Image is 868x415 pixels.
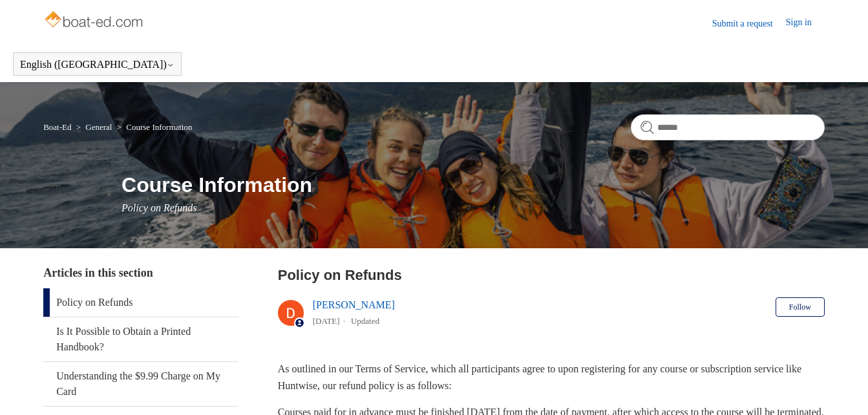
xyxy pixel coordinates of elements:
[43,122,74,132] li: Boat-Ed
[20,59,175,70] button: English ([GEOGRAPHIC_DATA])
[43,317,238,361] a: Is It Possible to Obtain a Printed Handbook?
[85,122,112,132] a: General
[114,122,193,132] li: Course Information
[122,202,196,213] span: Policy on Refunds
[278,361,825,394] p: As outlined in our Terms of Service, which all participants agree to upon registering for any cou...
[43,122,71,132] a: Boat-Ed
[74,122,114,132] li: General
[122,169,825,200] h1: Course Information
[43,8,146,34] img: Boat-Ed Help Center home page
[786,16,825,31] a: Sign in
[278,264,825,286] h2: Policy on Refunds
[43,266,153,279] span: Articles in this section
[313,299,395,310] a: [PERSON_NAME]
[351,316,379,326] li: Updated
[43,288,238,317] a: Policy on Refunds
[712,17,786,30] a: Submit a request
[126,122,192,132] a: Course Information
[313,316,340,326] time: 04/17/2024, 15:26
[776,297,825,317] button: Follow Article
[43,362,238,406] a: Understanding the $9.99 Charge on My Card
[631,114,825,140] input: Search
